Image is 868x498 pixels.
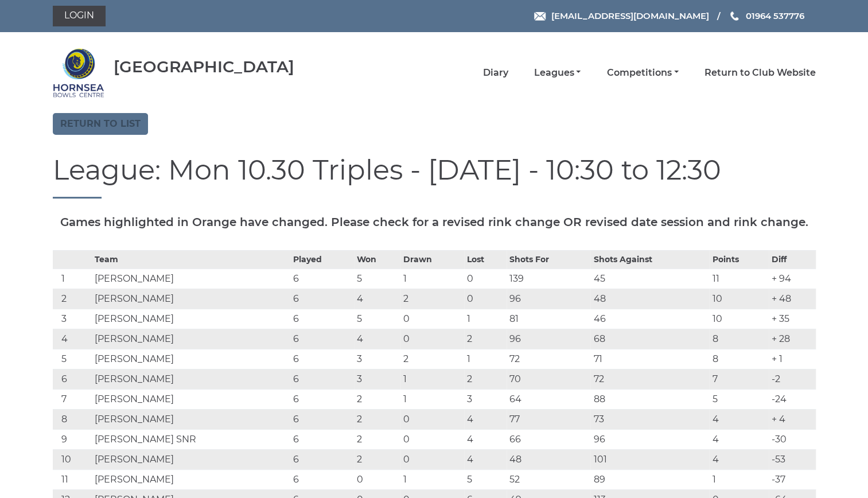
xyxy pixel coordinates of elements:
td: 10 [709,289,769,309]
td: 1 [400,369,464,389]
td: 0 [400,449,464,469]
th: Lost [464,250,507,269]
td: -53 [769,449,815,469]
td: 6 [290,269,354,289]
td: 3 [354,349,400,369]
th: Shots Against [590,250,709,269]
td: 101 [590,449,709,469]
td: 1 [464,309,507,329]
td: 2 [354,389,400,409]
a: Login [53,6,106,26]
th: Team [92,250,290,269]
div: [GEOGRAPHIC_DATA] [114,58,294,76]
td: 6 [290,469,354,489]
td: 88 [590,389,709,409]
td: 0 [400,409,464,429]
td: 139 [507,269,590,289]
td: 4 [464,429,507,449]
td: [PERSON_NAME] [92,329,290,349]
td: 4 [709,449,769,469]
a: Competitions [606,67,678,79]
td: 2 [354,409,400,429]
td: 3 [53,309,92,329]
td: 73 [590,409,709,429]
a: Diary [482,67,508,79]
td: [PERSON_NAME] [92,269,290,289]
td: 68 [590,329,709,349]
td: 48 [590,289,709,309]
span: 01964 537776 [745,10,804,21]
td: 1 [709,469,769,489]
td: 77 [507,409,590,429]
td: 52 [507,469,590,489]
td: [PERSON_NAME] [92,409,290,429]
td: 0 [400,329,464,349]
td: + 4 [769,409,815,429]
td: -30 [769,429,815,449]
td: 96 [507,329,590,349]
td: 5 [464,469,507,489]
td: 6 [290,329,354,349]
td: 4 [709,429,769,449]
td: 4 [354,329,400,349]
td: 96 [507,289,590,309]
td: 6 [290,309,354,329]
a: Email [EMAIL_ADDRESS][DOMAIN_NAME] [534,9,709,22]
td: 4 [464,409,507,429]
td: 0 [400,309,464,329]
td: 64 [507,389,590,409]
td: 6 [290,409,354,429]
td: 2 [400,349,464,369]
td: 6 [290,289,354,309]
td: 6 [290,369,354,389]
td: 71 [590,349,709,369]
td: 10 [709,309,769,329]
td: 5 [53,349,92,369]
td: 10 [53,449,92,469]
td: 6 [290,349,354,369]
td: 8 [53,409,92,429]
a: Return to list [53,113,148,135]
td: 72 [590,369,709,389]
td: 6 [290,389,354,409]
td: 6 [53,369,92,389]
td: 46 [590,309,709,329]
td: 8 [709,349,769,369]
td: [PERSON_NAME] [92,289,290,309]
td: 7 [709,369,769,389]
img: Email [534,12,546,21]
td: 4 [464,449,507,469]
td: 6 [290,449,354,469]
td: 4 [53,329,92,349]
td: 6 [290,429,354,449]
td: [PERSON_NAME] [92,349,290,369]
td: 0 [464,289,507,309]
td: 3 [354,369,400,389]
td: 3 [464,389,507,409]
td: [PERSON_NAME] SNR [92,429,290,449]
td: 2 [464,369,507,389]
th: Won [354,250,400,269]
td: 8 [709,329,769,349]
td: 0 [354,469,400,489]
td: 70 [507,369,590,389]
td: 89 [590,469,709,489]
td: 72 [507,349,590,369]
a: Leagues [534,67,581,79]
td: -2 [769,369,815,389]
td: 5 [709,389,769,409]
td: 2 [400,289,464,309]
td: [PERSON_NAME] [92,369,290,389]
td: + 48 [769,289,815,309]
td: 7 [53,389,92,409]
td: -37 [769,469,815,489]
th: Points [709,250,769,269]
td: 5 [354,269,400,289]
td: 11 [709,269,769,289]
a: Return to Club Website [704,67,816,79]
td: + 94 [769,269,815,289]
td: 0 [400,429,464,449]
td: 4 [354,289,400,309]
td: 9 [53,429,92,449]
img: Phone us [730,11,738,21]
